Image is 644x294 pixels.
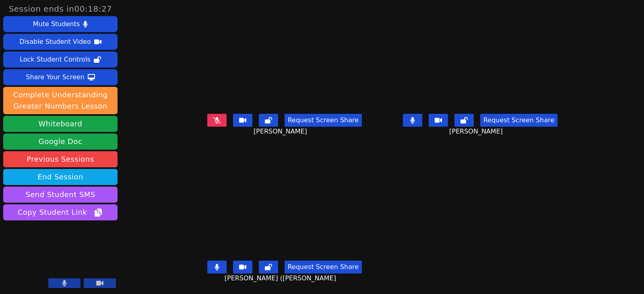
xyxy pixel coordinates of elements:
span: [PERSON_NAME] ([PERSON_NAME] [225,273,338,283]
div: Disable Student Video [19,35,91,48]
span: Session ends in [9,3,112,14]
button: Send Student SMS [3,187,118,203]
button: Lock Student Controls [3,51,118,68]
a: Google Doc [3,134,118,150]
div: Lock Student Controls [20,53,91,66]
span: [PERSON_NAME] [254,127,309,136]
span: Copy Student Link [18,207,103,218]
button: Share Your Screen [3,69,118,85]
button: End Session [3,169,118,185]
button: Copy Student Link [3,204,118,220]
button: Mute Students [3,16,118,32]
button: Whiteboard [3,116,118,132]
div: Mute Students [33,18,80,31]
button: Request Screen Share [480,114,557,127]
time: 00:18:27 [74,4,112,14]
button: Request Screen Share [285,114,362,127]
a: Previous Sessions [3,151,118,167]
button: Disable Student Video [3,34,118,50]
div: Share Your Screen [26,71,85,84]
button: Request Screen Share [285,261,362,273]
button: Complete Understanding Greater Numbers Lesson [3,87,118,114]
span: [PERSON_NAME] [449,127,505,136]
